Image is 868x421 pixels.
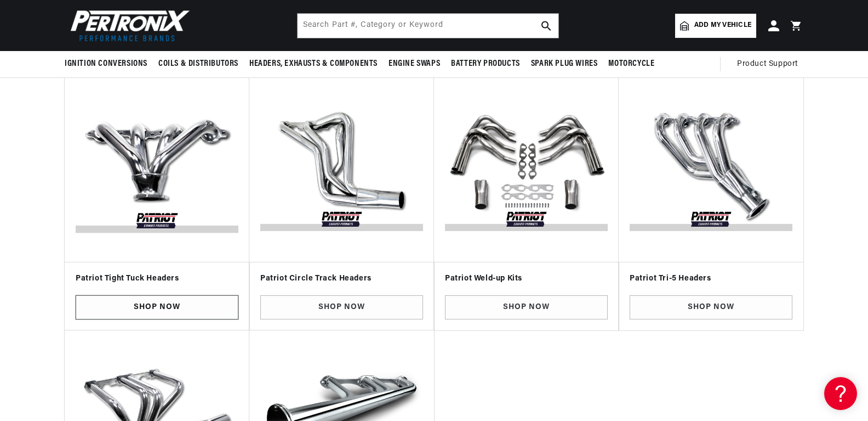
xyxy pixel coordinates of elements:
span: Battery Products [451,58,520,70]
span: Engine Swaps [389,58,440,70]
h3: Patriot Weld-up Kits [445,273,608,284]
a: Shop Now [445,295,608,320]
span: Motorcycle [608,58,654,70]
img: Patriot-Tight-Tuck-Headers-v1588104139546.jpg [73,86,241,254]
h3: Patriot Tri-5 Headers [630,273,792,284]
summary: Engine Swaps [383,51,446,77]
a: Shop Now [630,295,792,320]
img: Patriot-Weld-Up-Kit-Headers-v1588626840666.jpg [445,88,608,251]
span: Coils & Distributors [158,58,238,70]
summary: Coils & Distributors [153,51,244,77]
a: Shop Now [76,295,238,320]
h3: Patriot Circle Track Headers [260,273,423,284]
span: Product Support [737,58,798,70]
button: search button [534,14,558,38]
summary: Ignition Conversions [65,51,153,77]
a: Add my vehicle [675,14,756,38]
summary: Headers, Exhausts & Components [244,51,383,77]
span: Add my vehicle [694,20,751,31]
summary: Motorcycle [603,51,660,77]
span: Ignition Conversions [65,58,147,70]
input: Search Part #, Category or Keyword [298,14,558,38]
span: Spark Plug Wires [531,58,598,70]
summary: Battery Products [446,51,526,77]
summary: Product Support [737,51,803,77]
h3: Patriot Tight Tuck Headers [76,273,238,284]
img: Patriot-Circle-Track-Headers-v1588104147736.jpg [260,88,423,251]
img: Patriot-Tri-5-Headers-v1588104179567.jpg [630,88,792,251]
img: Pertronix [65,7,191,44]
summary: Spark Plug Wires [526,51,603,77]
span: Headers, Exhausts & Components [249,58,378,70]
a: Shop Now [260,295,423,320]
